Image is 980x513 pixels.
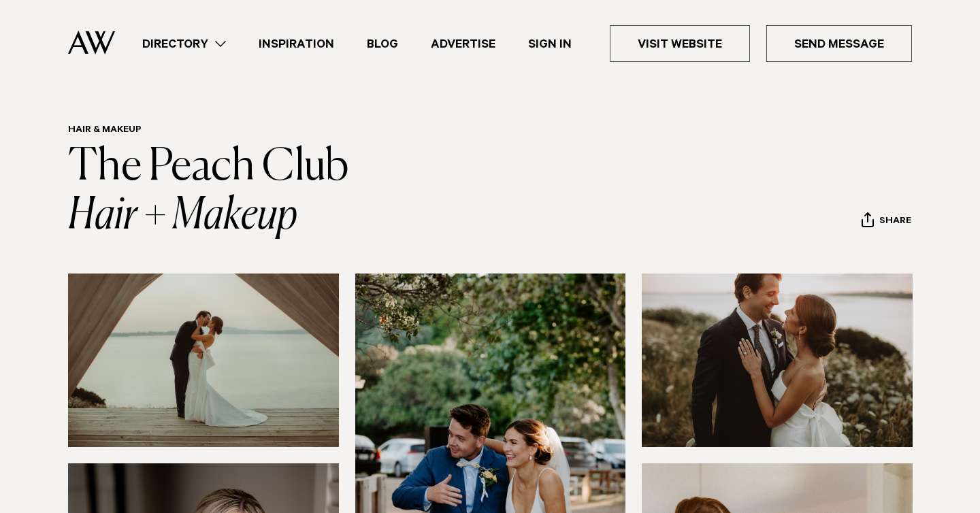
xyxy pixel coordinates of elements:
a: Visit Website [610,25,750,62]
a: Hair & Makeup [68,125,142,136]
img: Auckland Weddings Logo [68,31,115,54]
button: Share [861,212,912,232]
a: Advertise [414,35,512,53]
a: Directory [126,35,242,53]
a: Inspiration [242,35,350,53]
a: Sign In [512,35,588,53]
a: Send Message [766,25,912,62]
a: Blog [350,35,414,53]
a: The Peach Club Hair + Makeup [68,146,349,238]
span: Share [879,216,911,229]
